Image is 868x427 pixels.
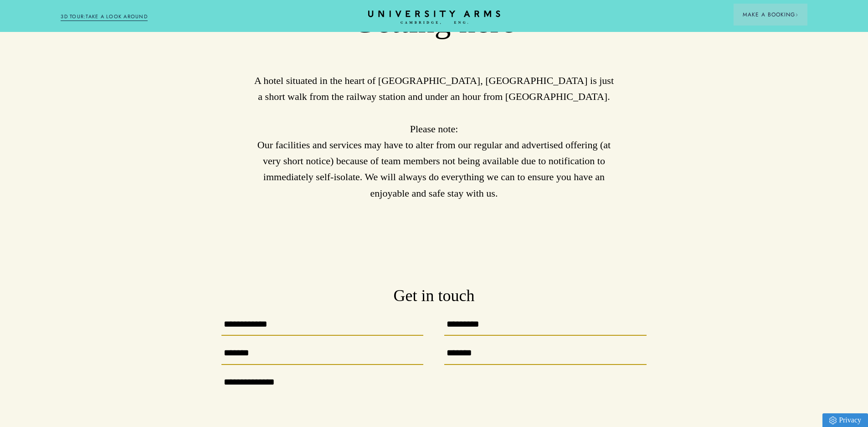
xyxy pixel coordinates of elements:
img: Privacy [829,417,837,424]
a: Privacy [822,413,868,427]
h3: Get in touch [221,285,647,307]
a: Home [368,10,500,25]
a: 3D TOUR:TAKE A LOOK AROUND [61,13,148,21]
span: Make a Booking [743,10,798,19]
button: Make a BookingArrow icon [734,4,807,26]
p: A hotel situated in the heart of [GEOGRAPHIC_DATA], [GEOGRAPHIC_DATA] is just a short walk from t... [252,73,616,201]
img: Arrow icon [795,13,798,16]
